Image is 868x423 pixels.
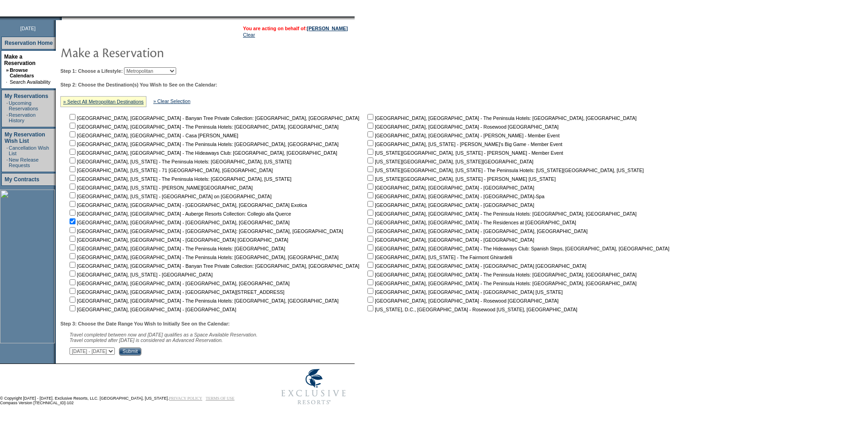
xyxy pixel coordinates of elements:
nobr: [GEOGRAPHIC_DATA], [US_STATE] - The Peninsula Hotels: [GEOGRAPHIC_DATA], [US_STATE] [68,159,291,164]
nobr: [GEOGRAPHIC_DATA], [GEOGRAPHIC_DATA] - Casa [PERSON_NAME] [68,133,238,138]
td: · [6,145,8,156]
a: Make a Reservation [4,54,36,66]
nobr: [GEOGRAPHIC_DATA], [GEOGRAPHIC_DATA] - [GEOGRAPHIC_DATA], [GEOGRAPHIC_DATA] [68,220,290,225]
td: · [6,79,9,85]
a: My Contracts [5,176,39,183]
nobr: [GEOGRAPHIC_DATA], [GEOGRAPHIC_DATA] - The Peninsula Hotels: [GEOGRAPHIC_DATA], [GEOGRAPHIC_DATA] [366,272,636,277]
nobr: [GEOGRAPHIC_DATA], [GEOGRAPHIC_DATA] - Banyan Tree Private Collection: [GEOGRAPHIC_DATA], [GEOGRA... [68,263,359,269]
input: Submit [119,347,141,356]
nobr: [GEOGRAPHIC_DATA], [US_STATE] - [PERSON_NAME][GEOGRAPHIC_DATA] [68,185,253,190]
img: pgTtlMakeReservation.gif [60,43,243,61]
a: My Reservations [5,93,48,99]
a: My Reservation Wish List [5,131,45,144]
span: You are acting on behalf of: [243,26,348,31]
nobr: [GEOGRAPHIC_DATA], [GEOGRAPHIC_DATA] - Auberge Resorts Collection: Collegio alla Querce [68,211,291,217]
nobr: [GEOGRAPHIC_DATA], [US_STATE] - The Peninsula Hotels: [GEOGRAPHIC_DATA], [US_STATE] [68,176,291,182]
b: Step 1: Choose a Lifestyle: [60,68,123,74]
nobr: [GEOGRAPHIC_DATA], [GEOGRAPHIC_DATA] - The Peninsula Hotels: [GEOGRAPHIC_DATA], [GEOGRAPHIC_DATA] [366,211,636,217]
nobr: [GEOGRAPHIC_DATA], [GEOGRAPHIC_DATA] - The Hideaways Club: Spanish Steps, [GEOGRAPHIC_DATA], [GEO... [366,246,669,251]
nobr: [GEOGRAPHIC_DATA], [GEOGRAPHIC_DATA] - [GEOGRAPHIC_DATA] [366,237,534,243]
nobr: Travel completed after [DATE] is considered an Advanced Reservation. [70,337,223,343]
nobr: [GEOGRAPHIC_DATA], [GEOGRAPHIC_DATA] - [GEOGRAPHIC_DATA], [GEOGRAPHIC_DATA] [366,228,588,234]
nobr: [GEOGRAPHIC_DATA], [GEOGRAPHIC_DATA] - The Peninsula Hotels: [GEOGRAPHIC_DATA], [GEOGRAPHIC_DATA] [68,141,339,147]
nobr: [GEOGRAPHIC_DATA], [GEOGRAPHIC_DATA] - [GEOGRAPHIC_DATA]-Spa [366,194,545,199]
nobr: [US_STATE], D.C., [GEOGRAPHIC_DATA] - Rosewood [US_STATE], [GEOGRAPHIC_DATA] [366,307,577,312]
nobr: [GEOGRAPHIC_DATA], [US_STATE] - [PERSON_NAME]'s Big Game - Member Event [366,141,562,147]
nobr: [GEOGRAPHIC_DATA], [GEOGRAPHIC_DATA] - The Peninsula Hotels: [GEOGRAPHIC_DATA], [GEOGRAPHIC_DATA] [68,298,339,304]
nobr: [GEOGRAPHIC_DATA], [GEOGRAPHIC_DATA] - The Peninsula Hotels: [GEOGRAPHIC_DATA], [GEOGRAPHIC_DATA] [366,281,636,286]
span: Travel completed between now and [DATE] qualifies as a Space Available Reservation. [70,332,258,337]
nobr: [GEOGRAPHIC_DATA], [GEOGRAPHIC_DATA] - Banyan Tree Private Collection: [GEOGRAPHIC_DATA], [GEOGRA... [68,115,359,121]
nobr: [GEOGRAPHIC_DATA], [GEOGRAPHIC_DATA] - The Residences at [GEOGRAPHIC_DATA] [366,220,576,225]
a: » Clear Selection [153,98,190,104]
nobr: [GEOGRAPHIC_DATA], [GEOGRAPHIC_DATA] - [PERSON_NAME] - Member Event [366,133,560,138]
nobr: [GEOGRAPHIC_DATA], [GEOGRAPHIC_DATA] - [GEOGRAPHIC_DATA] [GEOGRAPHIC_DATA] [68,237,288,243]
a: TERMS OF USE [206,396,235,401]
b: Step 3: Choose the Date Range You Wish to Initially See on the Calendar: [60,321,230,326]
a: Reservation History [9,112,36,123]
nobr: [GEOGRAPHIC_DATA], [US_STATE] - The Fairmont Ghirardelli [366,255,512,260]
nobr: [US_STATE][GEOGRAPHIC_DATA], [US_STATE] - The Peninsula Hotels: [US_STATE][GEOGRAPHIC_DATA], [US_... [366,168,644,173]
td: · [6,112,8,123]
a: Reservation Home [5,40,53,46]
nobr: [GEOGRAPHIC_DATA], [GEOGRAPHIC_DATA] - The Peninsula Hotels: [GEOGRAPHIC_DATA], [GEOGRAPHIC_DATA] [366,115,636,121]
a: Clear [243,32,255,38]
a: [PERSON_NAME] [307,26,348,31]
span: [DATE] [20,26,36,31]
b: » [6,67,9,73]
nobr: [GEOGRAPHIC_DATA], [GEOGRAPHIC_DATA] - The Peninsula Hotels: [GEOGRAPHIC_DATA], [GEOGRAPHIC_DATA] [68,124,339,130]
td: · [6,157,8,168]
a: Upcoming Reservations [9,100,38,111]
nobr: [GEOGRAPHIC_DATA], [US_STATE] - [GEOGRAPHIC_DATA] [68,272,213,277]
nobr: [GEOGRAPHIC_DATA], [GEOGRAPHIC_DATA] - The Peninsula Hotels: [GEOGRAPHIC_DATA] [68,246,285,251]
nobr: [GEOGRAPHIC_DATA], [GEOGRAPHIC_DATA] - [GEOGRAPHIC_DATA], [GEOGRAPHIC_DATA] Exotica [68,202,307,208]
img: Exclusive Resorts [273,364,355,410]
nobr: [GEOGRAPHIC_DATA], [GEOGRAPHIC_DATA] - [GEOGRAPHIC_DATA] [GEOGRAPHIC_DATA] [366,263,586,269]
a: New Release Requests [9,157,38,168]
a: PRIVACY POLICY [169,396,202,401]
nobr: [US_STATE][GEOGRAPHIC_DATA], [US_STATE][GEOGRAPHIC_DATA] [366,159,534,164]
nobr: [GEOGRAPHIC_DATA], [GEOGRAPHIC_DATA] - [GEOGRAPHIC_DATA] [US_STATE] [366,289,563,295]
nobr: [GEOGRAPHIC_DATA], [GEOGRAPHIC_DATA] - The Hideaways Club: [GEOGRAPHIC_DATA], [GEOGRAPHIC_DATA] [68,150,337,156]
td: · [6,100,8,111]
nobr: [US_STATE][GEOGRAPHIC_DATA], [US_STATE] - [PERSON_NAME] - Member Event [366,150,563,156]
a: » Select All Metropolitan Destinations [63,99,144,104]
img: promoShadowLeftCorner.gif [59,16,62,20]
nobr: [GEOGRAPHIC_DATA], [GEOGRAPHIC_DATA] - [GEOGRAPHIC_DATA] [366,185,534,190]
a: Search Availability [10,79,50,85]
nobr: [GEOGRAPHIC_DATA], [GEOGRAPHIC_DATA] - The Peninsula Hotels: [GEOGRAPHIC_DATA], [GEOGRAPHIC_DATA] [68,255,339,260]
nobr: [GEOGRAPHIC_DATA], [GEOGRAPHIC_DATA] - Rosewood [GEOGRAPHIC_DATA] [366,124,558,130]
nobr: [GEOGRAPHIC_DATA], [GEOGRAPHIC_DATA] - Rosewood [GEOGRAPHIC_DATA] [366,298,558,304]
nobr: [GEOGRAPHIC_DATA], [US_STATE] - [GEOGRAPHIC_DATA] on [GEOGRAPHIC_DATA] [68,194,271,199]
nobr: [GEOGRAPHIC_DATA], [GEOGRAPHIC_DATA] - [GEOGRAPHIC_DATA]: [GEOGRAPHIC_DATA], [GEOGRAPHIC_DATA] [68,228,343,234]
b: Step 2: Choose the Destination(s) You Wish to See on the Calendar: [60,82,217,87]
nobr: [US_STATE][GEOGRAPHIC_DATA], [US_STATE] - [PERSON_NAME] [US_STATE] [366,176,555,182]
nobr: [GEOGRAPHIC_DATA], [GEOGRAPHIC_DATA] - [GEOGRAPHIC_DATA], [GEOGRAPHIC_DATA] [68,281,290,286]
nobr: [GEOGRAPHIC_DATA], [US_STATE] - 71 [GEOGRAPHIC_DATA], [GEOGRAPHIC_DATA] [68,168,273,173]
nobr: [GEOGRAPHIC_DATA], [GEOGRAPHIC_DATA] - [GEOGRAPHIC_DATA][STREET_ADDRESS] [68,289,285,295]
nobr: [GEOGRAPHIC_DATA], [GEOGRAPHIC_DATA] - [GEOGRAPHIC_DATA] [68,307,236,312]
a: Cancellation Wish List [9,145,49,156]
a: Browse Calendars [10,67,34,78]
img: blank.gif [62,16,63,20]
nobr: [GEOGRAPHIC_DATA], [GEOGRAPHIC_DATA] - [GEOGRAPHIC_DATA] [366,202,534,208]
